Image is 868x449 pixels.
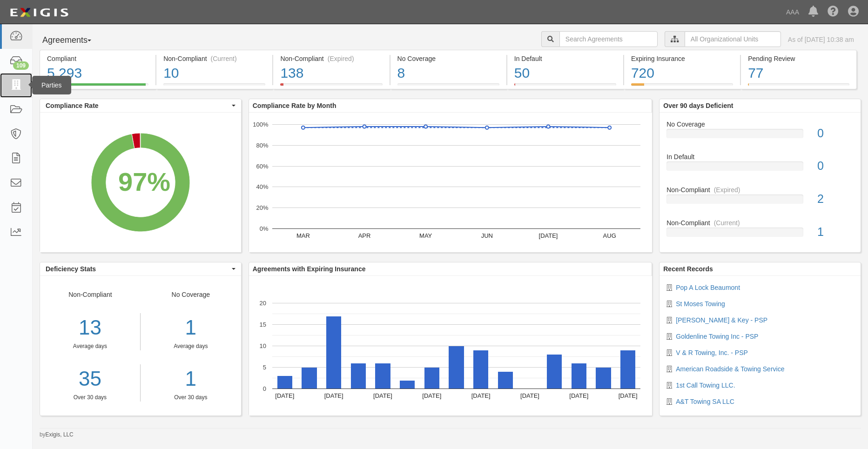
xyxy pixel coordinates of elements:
button: Deficiency Stats [40,262,241,275]
img: logo-5460c22ac91f19d4615b14bd174203de0afe785f0fc80cf4dbbc73dc1793850b.png [7,4,71,21]
a: American Roadside & Towing Service [676,365,784,373]
div: 0 [810,158,861,174]
text: 80% [256,142,268,149]
span: Deficiency Stats [46,264,229,274]
div: Average days [40,342,140,350]
a: Pop A Lock Beaumont [676,284,740,291]
div: No Coverage [141,290,241,402]
div: 50 [514,63,616,83]
div: In Default [514,54,616,63]
a: AAA [781,3,804,21]
div: Non-Compliant [659,218,861,228]
text: [DATE] [422,392,441,399]
div: In Default [659,152,861,161]
small: by [40,431,74,439]
b: Compliance Rate by Month [253,102,336,109]
div: 13 [40,313,140,342]
div: 0 [810,125,861,142]
div: (Expired) [714,185,740,194]
text: [DATE] [618,392,637,399]
div: Pending Review [748,54,849,63]
button: Agreements [40,31,109,50]
div: (Current) [211,54,237,63]
div: No Coverage [397,54,499,63]
a: A&T Towing SA LLC [676,398,734,405]
svg: A chart. [249,113,652,252]
div: 109 [13,61,29,70]
b: Over 90 days Deficient [663,102,733,109]
div: 138 [280,63,382,83]
input: Search Agreements [559,31,658,47]
button: Compliance Rate [40,99,241,112]
div: Over 30 days [40,394,140,402]
div: Non-Compliant [40,290,141,402]
text: [DATE] [275,392,294,399]
a: St Moses Towing [676,300,725,308]
div: 10 [163,63,265,83]
span: Compliance Rate [46,101,229,110]
a: 1st Call Towing LLC. [676,382,735,389]
div: 1 [810,224,861,241]
div: No Coverage [659,120,861,129]
a: V & R Towing, Inc. - PSP [676,349,748,356]
svg: A chart. [249,276,652,415]
text: [DATE] [324,392,343,399]
text: 100% [253,121,269,128]
b: Recent Records [663,265,713,273]
text: 5 [263,364,266,371]
div: 5,293 [47,63,148,83]
a: Pending Review77 [741,83,857,91]
text: [DATE] [520,392,539,399]
a: 35 [40,364,140,394]
div: Non-Compliant [659,185,861,194]
a: Goldenline Towing Inc - PSP [676,333,758,340]
div: Non-Compliant (Current) [163,54,265,63]
a: [PERSON_NAME] & Key - PSP [676,316,767,324]
input: All Organizational Units [685,31,781,47]
text: MAY [419,232,432,239]
text: [DATE] [471,392,490,399]
div: Compliant [47,54,148,63]
div: Over 30 days [148,394,234,402]
a: Exigis, LLC [46,431,74,438]
text: AUG [603,232,616,239]
text: APR [358,232,370,239]
text: [DATE] [373,392,392,399]
div: 97% [118,163,170,201]
a: Non-Compliant(Expired)2 [666,185,854,218]
a: Non-Compliant(Current)1 [666,218,854,244]
a: In Default50 [507,83,623,91]
div: (Current) [714,218,740,228]
div: 2 [810,191,861,208]
div: Average days [148,342,234,350]
a: Compliant5,293 [40,83,155,91]
div: As of [DATE] 10:38 am [788,35,854,44]
a: Non-Compliant(Current)10 [156,83,272,91]
text: 60% [256,162,268,169]
div: Expiring Insurance [631,54,733,63]
text: 20% [256,204,268,211]
a: 1 [148,364,234,394]
text: 15 [259,321,266,328]
text: 0% [259,225,268,232]
a: No Coverage8 [390,83,506,91]
div: 720 [631,63,733,83]
svg: A chart. [40,113,241,252]
text: 0 [263,385,266,392]
text: [DATE] [538,232,558,239]
b: Agreements with Expiring Insurance [253,265,366,273]
div: 77 [748,63,849,83]
div: 1 [148,313,234,342]
text: 40% [256,183,268,190]
a: Expiring Insurance720 [624,83,740,91]
a: In Default0 [666,152,854,185]
div: Non-Compliant (Expired) [280,54,382,63]
a: Non-Compliant(Expired)138 [273,83,389,91]
div: (Expired) [328,54,354,63]
div: Parties [32,76,71,94]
